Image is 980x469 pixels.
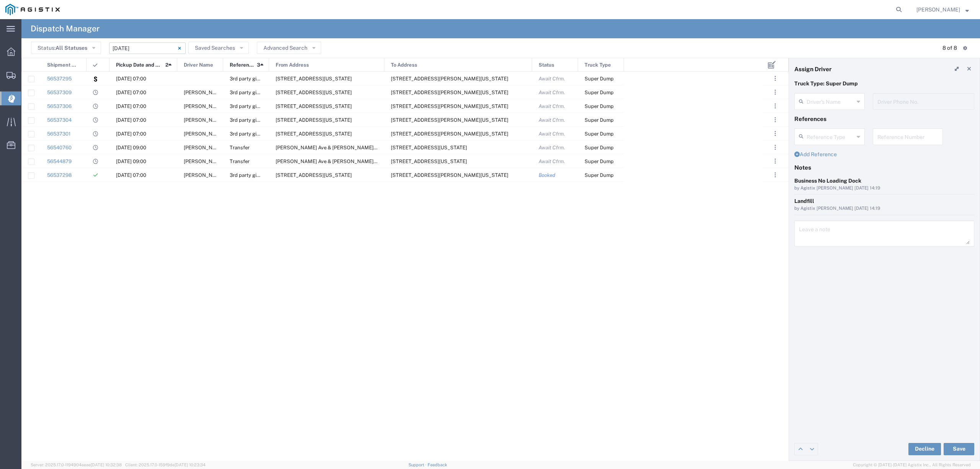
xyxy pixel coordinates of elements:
[794,197,974,205] div: Landfill
[391,76,508,82] span: 18131 Watts Valley Rd, Sanger, California, United States
[56,45,87,51] span: All Statuses
[408,462,428,467] a: Support
[184,58,213,72] span: Driver Name
[165,58,168,72] span: 2
[47,131,70,137] a: 56537301
[116,76,146,82] span: 08/20/2025, 07:00
[774,101,776,111] span: . . .
[585,131,614,137] span: Super Dump
[770,73,781,84] button: ...
[774,74,776,83] span: . . .
[774,129,776,138] span: . . .
[770,170,781,180] button: ...
[184,103,225,109] span: Hector Velasquez
[770,128,781,139] button: ...
[391,58,417,72] span: To Address
[184,90,225,95] span: Julio Gonzalez
[31,42,101,54] button: Status:All Statuses
[539,76,565,82] span: Await Cfrm.
[276,145,450,150] span: De Wolf Ave & E. Donner Ave, Clovis, California, United States
[942,44,957,52] div: 8 of 8
[116,172,146,178] span: 08/20/2025, 07:00
[47,117,72,123] a: 56537304
[794,151,837,157] a: Add Reference
[257,42,321,54] button: Advanced Search
[774,143,776,152] span: . . .
[585,103,614,109] span: Super Dump
[774,88,776,97] span: . . .
[116,58,163,72] span: Pickup Date and Time
[391,145,467,150] span: 308 W Alluvial Ave, Clovis, California, 93611, United States
[774,115,776,124] span: . . .
[184,145,225,150] span: Juan Mendoza
[116,131,146,137] span: 08/20/2025, 07:00
[794,115,974,122] h4: References
[230,90,274,95] span: 3rd party giveaway
[539,103,565,109] span: Await Cfrm.
[539,131,565,137] span: Await Cfrm.
[276,90,352,95] span: 308 W Alluvial Ave, Clovis, California, 93611, United States
[116,117,146,123] span: 08/20/2025, 07:00
[585,90,614,95] span: Super Dump
[31,19,100,38] h4: Dispatch Manager
[774,157,776,166] span: . . .
[47,103,72,109] a: 56537306
[230,117,274,123] span: 3rd party giveaway
[585,76,614,82] span: Super Dump
[230,145,250,150] span: Transfer
[795,443,806,455] a: Edit previous row
[539,58,554,72] span: Status
[391,131,508,137] span: 18131 Watts Valley Rd, Sanger, California, United States
[47,90,72,95] a: 56537309
[276,117,352,123] span: 308 W Alluvial Ave, Clovis, California, 93611, United States
[230,131,274,137] span: 3rd party giveaway
[539,145,565,150] span: Await Cfrm.
[585,159,614,164] span: Super Dump
[184,172,225,178] span: Gustavo Esparza
[47,159,72,164] a: 56544879
[916,5,969,14] button: [PERSON_NAME]
[91,462,122,467] span: [DATE] 10:32:38
[276,131,352,137] span: 308 W Alluvial Ave, Clovis, California, 93611, United States
[276,76,352,82] span: 308 W Alluvial Ave, Clovis, California, 93611, United States
[188,42,249,54] button: Saved Searches
[391,117,508,123] span: 18131 Watts Valley Rd, Sanger, California, United States
[391,172,508,178] span: 18131 Watts Valley Rd, Sanger, California, United States
[391,159,467,164] span: 308 W Alluvial Ave, Clovis, California, 93611, United States
[184,117,225,123] span: Taranbir Chhina
[770,156,781,167] button: ...
[770,142,781,153] button: ...
[806,443,818,455] a: Edit next row
[276,103,352,109] span: 308 W Alluvial Ave, Clovis, California, 93611, United States
[908,443,941,455] button: Decline
[257,58,260,72] span: 3
[230,159,250,164] span: Transfer
[770,101,781,111] button: ...
[184,159,225,164] span: Gustavo Hernandez
[585,58,611,72] span: Truck Type
[794,65,831,72] h4: Assign Driver
[47,58,78,72] span: Shipment No.
[585,172,614,178] span: Super Dump
[794,205,974,212] div: by Agistix [PERSON_NAME] [DATE] 14:19
[125,462,206,467] span: Client: 2025.17.0-159f9de
[916,5,960,14] span: Lorretta Ayala
[770,114,781,125] button: ...
[539,117,565,123] span: Await Cfrm.
[774,170,776,180] span: . . .
[391,90,508,95] span: 18131 Watts Valley Rd, Sanger, California, United States
[175,462,206,467] span: [DATE] 10:23:34
[276,172,352,178] span: 308 W Alluvial Ave, Clovis, California, 93611, United States
[944,443,974,455] button: Save
[853,462,971,468] span: Copyright © [DATE]-[DATE] Agistix Inc., All Rights Reserved
[116,90,146,95] span: 08/20/2025, 07:00
[230,58,254,72] span: Reference
[794,164,974,171] h4: Notes
[230,103,274,109] span: 3rd party giveaway
[770,87,781,98] button: ...
[539,90,565,95] span: Await Cfrm.
[184,131,225,137] span: Agustin Landeros
[116,145,146,150] span: 08/20/2025, 09:00
[428,462,447,467] a: Feedback
[116,159,146,164] span: 08/20/2025, 09:00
